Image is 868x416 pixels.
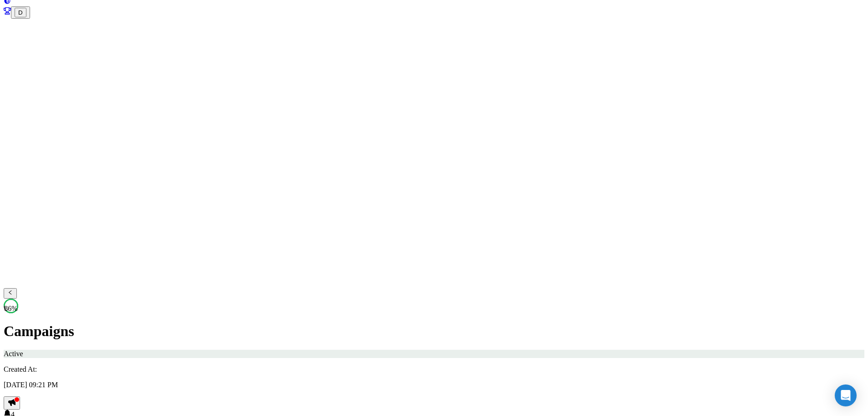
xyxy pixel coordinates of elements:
p: 86 % [4,305,17,313]
span: D [18,9,23,16]
div: Active [4,350,864,358]
button: D [11,6,30,19]
p: [DATE] 09:21 PM [4,381,864,389]
p: Created At: [4,365,864,374]
button: D [15,8,26,17]
h1: Campaigns [4,323,864,340]
div: Open Intercom Messenger [835,384,857,406]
